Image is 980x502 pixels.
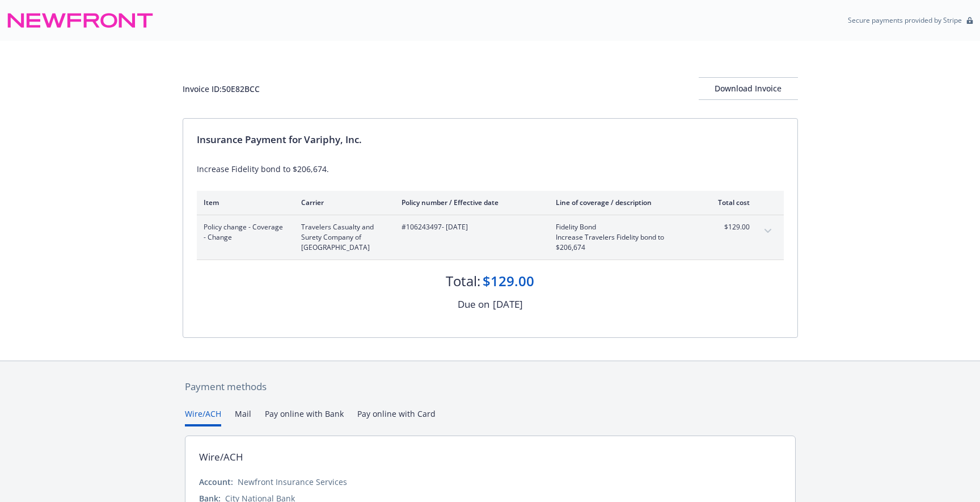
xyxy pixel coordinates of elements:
[204,198,283,207] div: Item
[402,222,538,232] span: #106243497 - [DATE]
[357,408,436,426] button: Pay online with Card
[458,297,489,312] div: Due on
[199,450,243,465] div: Wire/ACH
[183,83,260,95] div: Invoice ID: 50E82BCC
[759,222,777,240] button: expand content
[199,476,233,488] div: Account:
[707,222,750,232] span: $129.00
[301,222,383,253] span: Travelers Casualty and Surety Company of [GEOGRAPHIC_DATA]
[493,297,523,312] div: [DATE]
[848,15,962,25] p: Secure payments provided by Stripe
[265,408,344,426] button: Pay online with Bank
[185,408,221,426] button: Wire/ACH
[556,198,689,207] div: Line of coverage / description
[185,379,796,394] div: Payment methods
[556,222,689,253] span: Fidelity BondIncrease Travelers Fidelity bond to $206,674
[402,198,538,207] div: Policy number / Effective date
[235,408,251,426] button: Mail
[301,198,383,207] div: Carrier
[556,222,689,232] span: Fidelity Bond
[197,163,784,175] div: Increase Fidelity bond to $206,674.
[446,271,480,291] div: Total:
[197,132,784,147] div: Insurance Payment for Variphy, Inc.
[238,476,347,488] div: Newfront Insurance Services
[699,78,798,99] div: Download Invoice
[197,215,784,260] div: Policy change - Coverage - ChangeTravelers Casualty and Surety Company of [GEOGRAPHIC_DATA]#10624...
[699,77,798,100] button: Download Invoice
[483,271,534,291] div: $129.00
[556,232,689,253] span: Increase Travelers Fidelity bond to $206,674
[707,198,750,207] div: Total cost
[204,222,283,242] span: Policy change - Coverage - Change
